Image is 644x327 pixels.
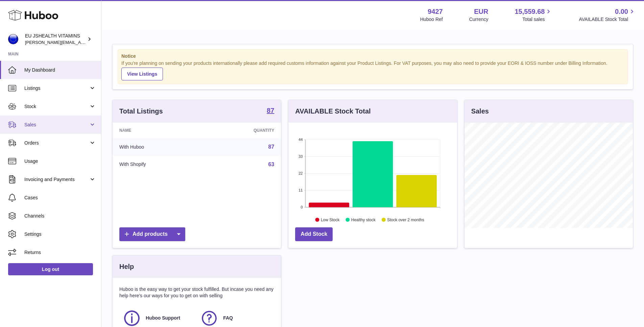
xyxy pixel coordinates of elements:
td: With Huboo [113,138,204,156]
span: [PERSON_NAME][EMAIL_ADDRESS][DOMAIN_NAME] [25,40,136,45]
text: 0 [301,205,303,209]
div: If you're planning on sending your products internationally please add required customs informati... [121,60,624,80]
th: Quantity [204,123,281,138]
a: 87 [267,107,274,115]
h3: Total Listings [119,107,163,116]
span: My Dashboard [24,67,96,73]
span: Listings [24,85,89,92]
text: Low Stock [321,217,340,222]
p: Huboo is the easy way to get your stock fulfilled. But incase you need any help here's our ways f... [119,286,274,299]
a: 15,559.68 Total sales [515,7,552,23]
a: Add products [119,227,185,241]
text: 44 [299,137,303,142]
span: FAQ [223,315,233,321]
img: laura@jessicasepel.com [8,34,18,44]
text: 33 [299,154,303,158]
span: Cases [24,195,96,201]
span: Channels [24,213,96,219]
span: Returns [24,249,96,256]
strong: EUR [474,7,488,16]
span: Invoicing and Payments [24,176,89,183]
span: Sales [24,122,89,128]
span: AVAILABLE Stock Total [579,16,636,23]
a: 63 [268,161,275,167]
span: Settings [24,231,96,237]
a: Add Stock [295,227,333,241]
td: With Shopify [113,156,204,173]
h3: AVAILABLE Stock Total [295,107,371,116]
h3: Sales [471,107,489,116]
th: Name [113,123,204,138]
span: Usage [24,158,96,165]
span: 0.00 [615,7,628,16]
strong: 87 [267,107,274,114]
text: 11 [299,188,303,192]
text: Stock over 2 months [387,217,424,222]
span: Stock [24,103,89,110]
text: Healthy stock [351,217,376,222]
a: 87 [268,144,275,150]
span: Huboo Support [146,315,180,321]
div: Currency [469,16,488,23]
a: View Listings [121,68,163,80]
span: 15,559.68 [515,7,545,16]
text: 22 [299,171,303,175]
strong: 9427 [428,7,443,16]
div: Huboo Ref [420,16,443,23]
a: 0.00 AVAILABLE Stock Total [579,7,636,23]
strong: Notice [121,53,624,59]
span: Total sales [522,16,552,23]
h3: Help [119,262,134,271]
div: EU JSHEALTH VITAMINS [25,33,86,46]
a: Log out [8,263,93,275]
span: Orders [24,140,89,146]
